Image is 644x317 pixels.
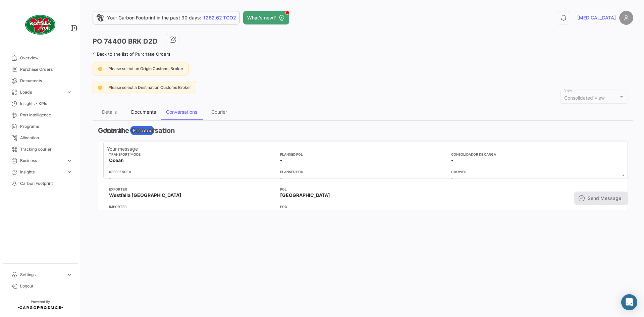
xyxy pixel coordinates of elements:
a: Programs [5,121,75,132]
span: Documents [20,78,72,84]
span: Insights [20,169,64,175]
span: Loads [20,89,64,95]
span: Please select an Origin Customs Broker [108,66,183,71]
h3: Join the Conversation [103,126,628,135]
span: Purchase Orders [20,66,72,72]
div: Open Intercom Messenger [621,294,637,310]
span: expand_more [66,89,72,95]
a: Back to the list of Purchase Orders [93,51,170,57]
span: Overview [20,55,72,61]
span: Allocation [20,135,72,141]
span: [MEDICAL_DATA] [577,14,616,21]
span: expand_more [66,158,72,164]
a: Overview [5,52,75,64]
span: expand_more [66,169,72,175]
span: Logout [20,283,72,289]
button: What's new? [243,11,289,24]
h3: PO 74400 BRK D2D [93,37,158,46]
a: Tracking courier [5,144,75,155]
div: Conversations [166,109,197,115]
a: Insights - KPIs [5,98,75,109]
span: What's new? [247,14,276,21]
span: Settings [20,272,64,278]
a: Carbon Footprint [5,178,75,189]
span: Programs [20,123,72,129]
a: Purchase Orders [5,64,75,75]
span: expand_more [66,272,72,278]
div: Documents [131,109,156,115]
img: client-50.png [23,8,57,42]
div: Details [102,109,117,115]
span: Your Carbon Footprint in the past 90 days: [107,14,201,21]
span: Port Intelligence [20,112,72,118]
a: Your Carbon Footprint in the past 90 days:1282.62 TCO2 [93,11,240,24]
div: Courier [211,109,227,115]
span: Carbon Footprint [20,180,72,187]
span: Please select a Destination Customs Broker [108,85,191,90]
span: Business [20,158,64,164]
mat-select-trigger: Consolidated View [564,95,605,101]
span: 1282.62 TCO2 [203,14,236,21]
img: placeholder-user.png [619,11,633,25]
a: Allocation [5,132,75,144]
span: Insights - KPIs [20,101,72,107]
a: Documents [5,75,75,87]
a: Port Intelligence [5,109,75,121]
span: Tracking courier [20,146,72,152]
